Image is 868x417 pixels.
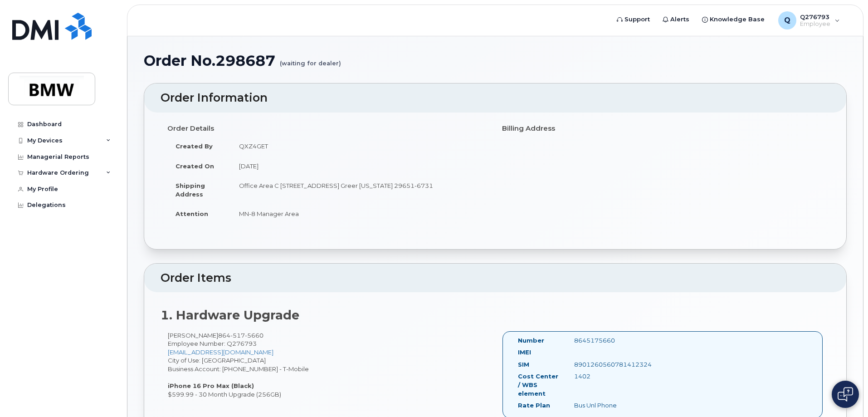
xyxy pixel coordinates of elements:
[245,332,263,339] span: 5660
[161,308,299,323] strong: 1. Hardware Upgrade
[518,372,561,397] label: Cost Center / WBS element
[231,204,488,224] td: MN-8 Manager Area
[280,53,341,67] small: (waiting for dealer)
[231,176,488,204] td: Office Area C [STREET_ADDRESS] Greer [US_STATE] 29651-6731
[176,210,208,217] strong: Attention
[567,336,646,345] div: 8645175660
[231,156,488,176] td: [DATE]
[567,372,646,381] div: 1402
[161,331,495,399] div: [PERSON_NAME] City of Use: [GEOGRAPHIC_DATA] Business Account: [PHONE_NUMBER] - T-Mobile $599.99 ...
[518,360,529,369] label: SIM
[161,272,830,285] h2: Order Items
[168,348,273,356] a: [EMAIL_ADDRESS][DOMAIN_NAME]
[567,360,646,369] div: 8901260560781412324
[518,336,544,345] label: Number
[176,142,213,150] strong: Created By
[176,162,214,170] strong: Created On
[567,401,646,410] div: Bus Unl Phone
[167,125,488,132] h4: Order Details
[218,332,263,339] span: 864
[168,382,254,389] strong: iPhone 16 Pro Max (Black)
[168,340,257,347] span: Employee Number: Q276793
[144,53,847,69] h1: Order No.298687
[838,387,853,402] img: Open chat
[518,401,550,410] label: Rate Plan
[231,136,488,156] td: QXZ4GET
[161,92,830,104] h2: Order Information
[518,348,531,357] label: IMEI
[502,125,823,132] h4: Billing Address
[176,182,205,198] strong: Shipping Address
[230,332,245,339] span: 517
